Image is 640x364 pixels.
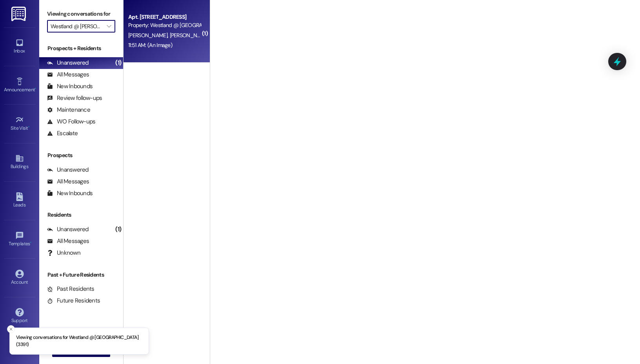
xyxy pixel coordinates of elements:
[4,306,35,327] a: Support
[4,267,35,288] a: Account
[11,7,27,21] img: ResiDesk Logo
[128,21,201,29] div: Property: Westland @ [GEOGRAPHIC_DATA] (3391)
[39,44,123,53] div: Prospects + Residents
[51,20,103,33] input: All communities
[47,94,102,102] div: Review follow-ups
[4,113,35,134] a: Site Visit •
[30,240,31,245] span: •
[47,177,89,186] div: All Messages
[39,151,123,159] div: Prospects
[128,13,201,21] div: Apt. [STREET_ADDRESS]
[47,237,89,245] div: All Messages
[28,124,29,130] span: •
[39,271,123,279] div: Past + Future Residents
[35,86,36,91] span: •
[107,23,111,29] i: 
[128,32,170,39] span: [PERSON_NAME]
[4,190,35,211] a: Leads
[47,166,89,174] div: Unanswered
[47,106,90,114] div: Maintenance
[39,211,123,219] div: Residents
[47,82,93,91] div: New Inbounds
[47,249,80,257] div: Unknown
[113,57,123,69] div: (1)
[47,59,89,67] div: Unanswered
[113,223,123,235] div: (1)
[170,32,209,39] span: [PERSON_NAME]
[128,42,172,49] div: 11:51 AM: (An Image)
[47,8,115,20] label: Viewing conversations for
[4,229,35,250] a: Templates •
[47,225,89,234] div: Unanswered
[47,285,95,293] div: Past Residents
[16,334,142,348] p: Viewing conversations for Westland @ [GEOGRAPHIC_DATA] (3391)
[47,189,93,197] div: New Inbounds
[4,36,35,57] a: Inbox
[47,129,78,138] div: Escalate
[47,118,95,126] div: WO Follow-ups
[7,325,15,333] button: Close toast
[4,152,35,173] a: Buildings
[47,71,89,79] div: All Messages
[47,297,100,305] div: Future Residents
